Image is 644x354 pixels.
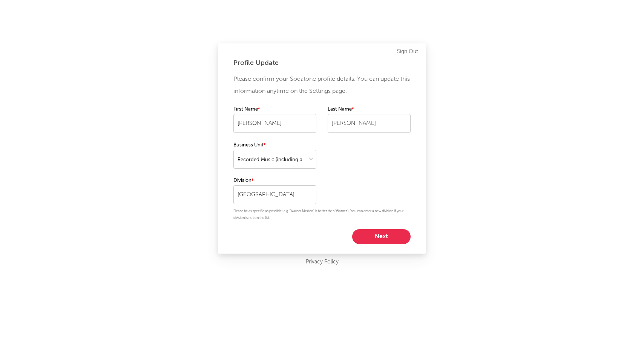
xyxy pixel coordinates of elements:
label: Division [233,176,316,185]
input: Your first name [233,114,316,133]
label: Business Unit [233,141,316,150]
p: Please be as specific as possible (e.g. 'Warner Mexico' is better than 'Warner'). You can enter a... [233,208,411,222]
a: Privacy Policy [306,257,339,267]
button: Next [352,229,411,244]
label: Last Name [328,105,411,114]
input: Your last name [328,114,411,133]
a: Sign Out [397,47,418,56]
label: First Name [233,105,316,114]
input: Your division [233,185,316,204]
div: Profile Update [233,58,411,68]
p: Please confirm your Sodatone profile details. You can update this information anytime on the Sett... [233,73,411,97]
